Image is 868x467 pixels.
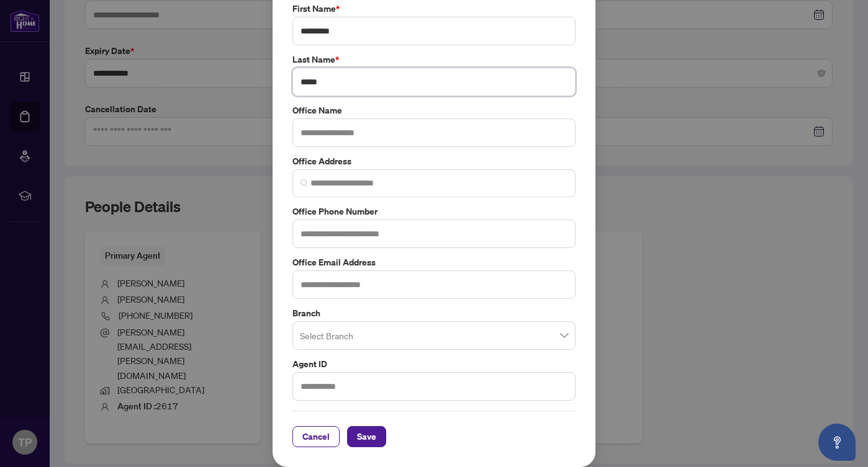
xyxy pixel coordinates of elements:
label: Office Name [292,104,576,117]
span: Save [357,427,376,447]
span: Cancel [302,427,330,447]
label: Last Name [292,53,576,66]
label: Agent ID [292,357,576,371]
label: Office Address [292,154,576,168]
label: Office Phone Number [292,205,576,218]
button: Cancel [292,426,340,447]
button: Open asap [818,424,856,461]
label: Branch [292,306,576,320]
button: Save [347,426,386,447]
label: Office Email Address [292,256,576,269]
img: search_icon [301,179,308,187]
label: First Name [292,2,576,16]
